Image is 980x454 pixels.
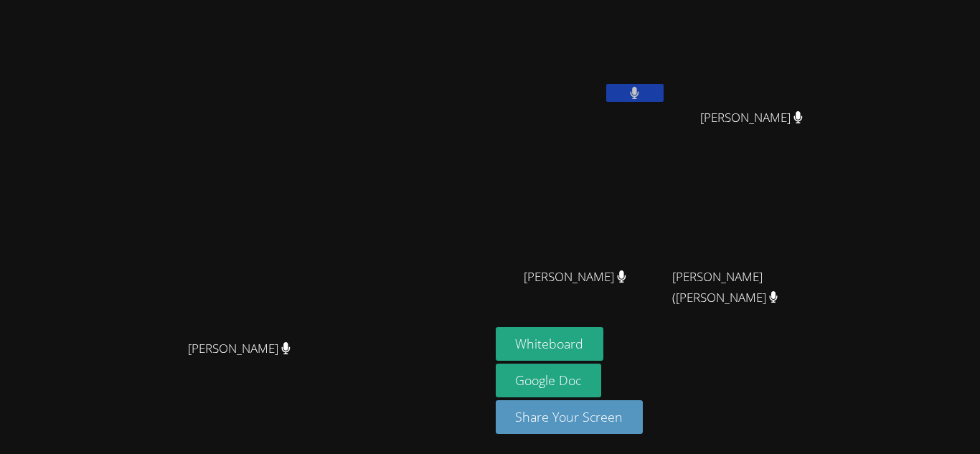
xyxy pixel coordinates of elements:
[188,339,291,359] span: [PERSON_NAME]
[524,267,626,288] span: [PERSON_NAME]
[496,400,644,434] button: Share Your Screen
[496,327,604,361] button: Whiteboard
[700,108,803,128] span: [PERSON_NAME]
[496,364,602,397] a: Google Doc
[672,267,831,308] span: [PERSON_NAME] ([PERSON_NAME]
